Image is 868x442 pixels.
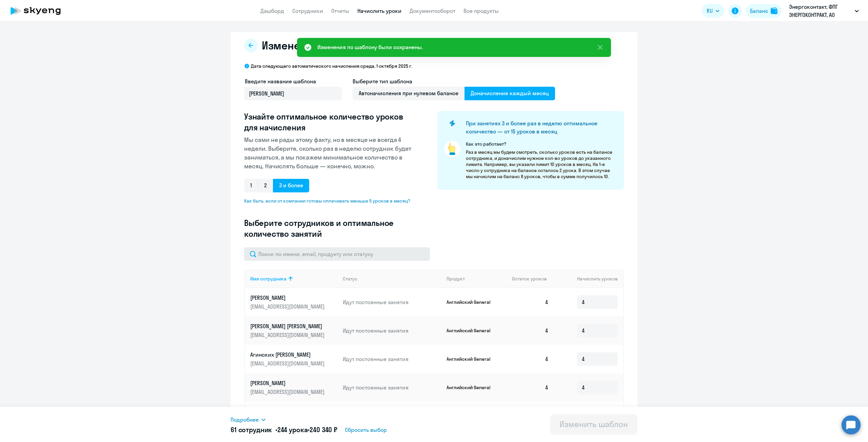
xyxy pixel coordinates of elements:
p: [EMAIL_ADDRESS][DOMAIN_NAME] [250,331,326,339]
a: Агинских [PERSON_NAME][EMAIL_ADDRESS][DOMAIN_NAME] [250,351,337,367]
div: Имя сотрудника [250,276,337,282]
span: RU [707,7,713,15]
p: Мы сами не рады этому факту, но в месяце не всегда 4 недели. Выберите, сколько раз в неделю сотру... [244,135,416,171]
span: 240 340 ₽ [310,425,337,434]
input: Поиск по имени, email, продукту или статусу [244,247,430,261]
span: Введите название шаблона [245,78,316,85]
a: Сотрудники [292,7,323,14]
p: Английский General [447,356,497,362]
a: Отчеты [331,7,349,14]
span: 244 урока [277,425,308,434]
div: Статус [343,276,357,282]
td: 4 [507,288,554,316]
h3: Выберите сотрудников и оптимальное количество занятий [244,217,416,239]
p: Раз в месяц мы будем смотреть, сколько уроков есть на балансе сотрудника, и доначислим нужное кол... [466,149,617,180]
span: 2 [258,179,273,192]
p: [EMAIL_ADDRESS][DOMAIN_NAME] [250,303,326,310]
p: Энергоконтакт, ФПГ ЭНЕРГОКОНТРАКТ, АО [789,3,852,19]
h4: При занятиях 3 и более раз в неделю оптимальное количество — от 15 уроков в месяц [466,119,612,135]
span: Доначисление каждый месяц [465,87,555,100]
p: Как это работает? [466,141,617,147]
div: Изменения по шаблону были сохранены. [317,43,423,51]
p: Дата следующего автоматического начисления: среда, 1 октября 2025 г. [251,63,412,69]
th: Начислить уроков [554,270,623,288]
img: balance [771,7,777,14]
span: Изменение шаблона [262,39,367,52]
div: Продукт [447,276,465,282]
p: Идут постоянные занятия [343,298,441,306]
span: 3 и более [273,179,309,192]
a: [PERSON_NAME] [PERSON_NAME][EMAIL_ADDRESS][DOMAIN_NAME] [250,322,337,339]
a: Дашборд [260,7,284,14]
span: Сбросить выбор [345,426,387,434]
h3: Узнайте оптимальное количество уроков для начисления [244,111,416,133]
div: Продукт [447,276,507,282]
span: Остаток уроков [512,276,547,282]
h5: 61 сотрудник • • [231,425,337,435]
h4: Выберите тип шаблона [353,77,555,85]
p: [PERSON_NAME] [PERSON_NAME] [250,322,326,330]
span: Подробнее [231,416,259,424]
td: 4 [507,373,554,402]
td: 4 [507,345,554,373]
p: [EMAIL_ADDRESS][DOMAIN_NAME] [250,360,326,367]
p: [PERSON_NAME] [250,294,326,301]
td: 4 [507,402,554,430]
button: Балансbalance [746,4,782,18]
td: 4 [507,316,554,345]
a: [PERSON_NAME][EMAIL_ADDRESS][DOMAIN_NAME] [250,379,337,396]
p: Английский General [447,384,497,391]
button: RU [702,4,724,18]
div: Остаток уроков [512,276,554,282]
button: Энергоконтакт, ФПГ ЭНЕРГОКОНТРАКТ, АО [786,3,862,19]
p: Идут постоянные занятия [343,384,441,391]
p: [EMAIL_ADDRESS][DOMAIN_NAME] [250,388,326,396]
div: Изменить шаблон [559,419,628,429]
div: Статус [343,276,441,282]
p: Идут постоянные занятия [343,327,441,334]
div: Имя сотрудника [250,276,287,282]
span: Автоначисления при нулевом балансе [353,87,465,100]
span: 1 [244,179,258,192]
input: Без названия [244,87,342,100]
a: Все продукты [463,7,499,14]
p: Агинских [PERSON_NAME] [250,351,326,358]
div: Баланс [750,7,768,15]
a: [PERSON_NAME][EMAIL_ADDRESS][DOMAIN_NAME] [250,294,337,310]
p: Английский General [447,299,497,305]
a: Документооборот [410,7,455,14]
p: [PERSON_NAME] [250,379,326,387]
p: Идут постоянные занятия [343,355,441,363]
img: pointer-circle [444,141,460,157]
p: Английский General [447,328,497,334]
span: Как быть, если от компании готовы оплачивать меньше 5 уроков в месяц? [244,198,416,204]
button: Изменить шаблон [550,414,637,435]
a: Начислить уроки [357,7,401,14]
